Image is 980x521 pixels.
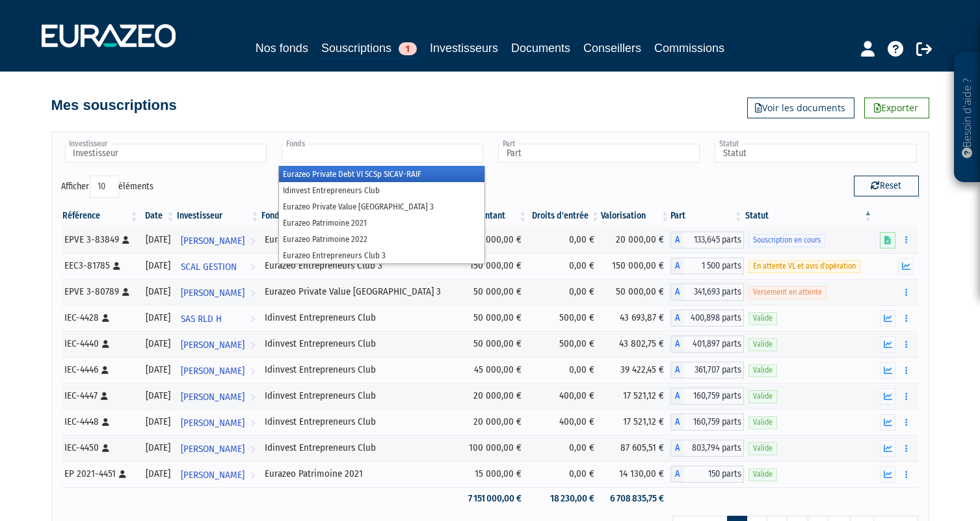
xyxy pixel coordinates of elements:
i: [Français] Personne physique [123,288,130,296]
div: Idinvest Entrepreneurs Club [265,337,455,351]
td: 50 000,00 € [459,305,528,331]
i: Voir l'investisseur [250,463,255,487]
td: 100 000,00 € [459,435,528,461]
i: Voir l'investisseur [250,411,255,435]
div: A - Eurazeo Private Value Europe 3 [670,232,744,248]
th: Date: activer pour trier la colonne par ordre croissant [140,205,176,227]
i: Voir l'investisseur [250,333,255,357]
td: 0,00 € [528,357,601,383]
div: EEC3-81785 [65,259,135,273]
i: [Français] Personne physique [114,262,121,270]
span: [PERSON_NAME] [181,437,245,461]
td: 0,00 € [528,435,601,461]
span: [PERSON_NAME] [181,281,245,305]
div: [DATE] [144,311,172,325]
span: 400,898 parts [683,310,744,327]
div: A - Eurazeo Entrepreneurs Club 3 [670,258,744,274]
span: A [670,466,683,483]
div: [DATE] [144,389,172,403]
div: [DATE] [144,363,172,377]
i: Voir l'investisseur [250,437,255,461]
a: Exporter [864,98,929,118]
a: [PERSON_NAME] [176,435,260,461]
th: Part: activer pour trier la colonne par ordre croissant [670,205,744,227]
div: A - Idinvest Entrepreneurs Club [670,388,744,405]
span: [PERSON_NAME] [181,463,245,487]
span: A [670,258,683,274]
i: [Français] Personne physique [103,340,110,348]
span: [PERSON_NAME] [181,385,245,409]
td: 150 000,00 € [459,253,528,279]
span: 1 500 parts [683,258,744,274]
span: Souscription en cours [748,234,825,247]
span: Valide [748,364,777,377]
h4: Mes souscriptions [51,98,177,113]
span: Versement en attente [748,286,827,299]
div: A - Eurazeo Patrimoine 2021 [670,466,744,483]
div: EPVE 3-80789 [65,285,135,299]
div: A - Idinvest Entrepreneurs Club [670,414,744,431]
span: SAS RLD H [181,307,222,331]
div: [DATE] [144,441,172,455]
span: 341,693 parts [683,284,744,301]
td: 150 000,00 € [601,253,670,279]
div: A - Eurazeo Private Value Europe 3 [670,284,744,301]
a: [PERSON_NAME] [176,409,260,435]
i: Voir l'investisseur [250,385,255,409]
div: Eurazeo Private Value [GEOGRAPHIC_DATA] 3 [265,233,455,247]
th: Valorisation: activer pour trier la colonne par ordre croissant [601,205,670,227]
div: Idinvest Entrepreneurs Club [265,363,455,377]
i: [Français] Personne physique [102,366,109,374]
div: [DATE] [144,233,172,247]
div: A - Idinvest Entrepreneurs Club [670,336,744,353]
span: Valide [748,468,777,481]
td: 20 000,00 € [601,227,670,253]
a: [PERSON_NAME] [176,383,260,409]
li: Eurazeo Private Debt VI SCSp SICAV-RAIF [279,166,484,182]
div: A - Idinvest Entrepreneurs Club [670,440,744,457]
span: A [670,284,683,301]
td: 7 151 000,00 € [459,487,528,510]
th: Fonds: activer pour trier la colonne par ordre croissant [260,205,459,227]
div: Idinvest Entrepreneurs Club [265,389,455,403]
td: 20 000,00 € [459,383,528,409]
td: 6 708 835,75 € [601,487,670,510]
td: 39 422,45 € [601,357,670,383]
div: IEC-4428 [65,311,135,325]
a: Conseillers [583,39,641,57]
span: A [670,336,683,353]
td: 500,00 € [528,305,601,331]
div: Idinvest Entrepreneurs Club [265,415,455,429]
td: 0,00 € [528,253,601,279]
i: Voir l'investisseur [250,359,255,383]
a: SAS RLD H [176,305,260,331]
select: Afficheréléments [90,176,119,198]
td: 50 000,00 € [459,279,528,305]
div: [DATE] [144,259,172,273]
td: 17 521,12 € [601,409,670,435]
span: 150 parts [683,466,744,483]
td: 0,00 € [528,461,601,487]
a: Souscriptions1 [321,39,417,59]
i: [Français] Personne physique [120,470,127,478]
span: 160,759 parts [683,414,744,431]
td: 43 802,75 € [601,331,670,357]
a: Documents [511,39,570,57]
a: [PERSON_NAME] [176,461,260,487]
a: Investisseurs [430,39,498,57]
img: 1732889491-logotype_eurazeo_blanc_rvb.png [42,24,176,47]
span: 160,759 parts [683,388,744,405]
div: IEC-4447 [65,389,135,403]
td: 20 000,00 € [459,227,528,253]
span: [PERSON_NAME] [181,333,245,357]
th: Droits d'entrée: activer pour trier la colonne par ordre croissant [528,205,601,227]
span: En attente VL et avis d'opération [748,260,860,273]
span: Valide [748,442,777,455]
a: Voir les documents [747,98,854,118]
th: Statut : activer pour trier la colonne par ordre d&eacute;croissant [744,205,874,227]
td: 20 000,00 € [459,409,528,435]
span: [PERSON_NAME] [181,411,245,435]
td: 400,00 € [528,383,601,409]
li: Eurazeo Patrimoine 2021 [279,215,484,231]
div: EPVE 3-83849 [65,233,135,247]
